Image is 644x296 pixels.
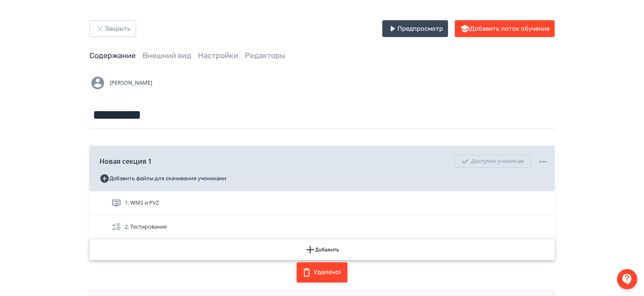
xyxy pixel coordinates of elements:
[382,20,448,37] button: Предпросмотр
[89,215,555,239] div: 2. Тестирование
[125,223,167,231] span: 2. Тестирование
[99,172,226,185] button: Добавить файлы для скачивания учениками
[245,51,285,60] a: Редакторы
[125,199,159,207] span: 1. WMS и PVZ
[110,79,152,87] span: [PERSON_NAME]
[142,51,191,60] a: Внешний вид
[198,51,238,60] a: Настройки
[89,51,136,60] a: Содержание
[99,156,152,166] span: Новая секция 1
[314,268,341,277] div: Удалено!
[454,155,531,168] div: Доступно ученикам
[455,20,555,37] button: Добавить поток обучения
[89,20,136,37] button: Закрыть
[89,191,555,215] div: 1. WMS и PVZ
[89,239,555,260] button: Добавить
